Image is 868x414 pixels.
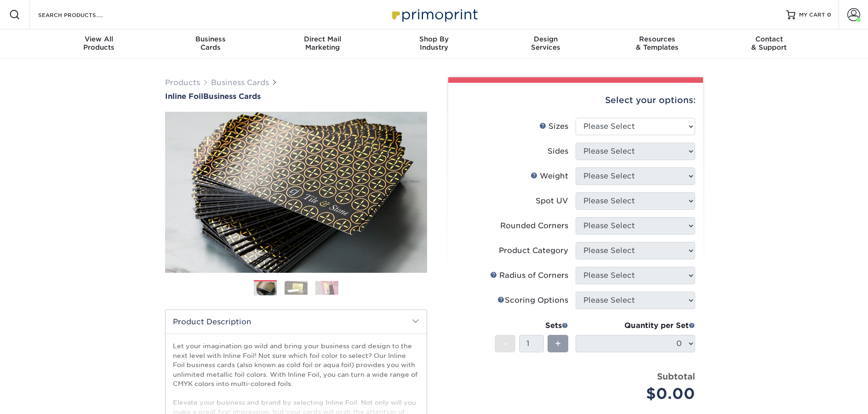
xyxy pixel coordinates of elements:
[576,320,695,331] div: Quantity per Set
[165,92,427,101] a: Inline FoilBusiness Cards
[713,35,825,43] span: Contact
[166,310,427,333] h2: Product Description
[555,337,561,351] span: +
[43,35,155,43] span: View All
[155,35,267,52] div: Cards
[165,61,427,323] img: Inline Foil 01
[601,29,713,59] a: Resources& Templates
[378,29,490,59] a: Shop ByIndustry
[500,220,568,231] div: Rounded Corners
[155,29,267,59] a: BusinessCards
[490,270,568,281] div: Radius of Corners
[548,146,568,157] div: Sides
[536,195,568,207] div: Spot UV
[497,295,568,306] div: Scoring Options
[799,11,825,19] span: MY CART
[582,383,695,405] div: $0.00
[456,83,696,118] div: Select your options:
[601,35,713,52] div: & Templates
[267,35,378,43] span: Direct Mail
[165,92,427,101] h1: Business Cards
[490,35,601,43] span: Design
[827,11,831,18] span: 0
[315,281,338,295] img: Business Cards 03
[378,35,490,52] div: Industry
[713,35,825,52] div: & Support
[657,371,695,381] strong: Subtotal
[254,277,277,300] img: Business Cards 01
[37,9,127,20] input: SEARCH PRODUCTS.....
[267,35,378,52] div: Marketing
[531,171,568,182] div: Weight
[267,29,378,59] a: Direct MailMarketing
[499,245,568,256] div: Product Category
[539,121,568,132] div: Sizes
[165,78,200,87] a: Products
[601,35,713,43] span: Resources
[43,29,155,59] a: View AllProducts
[285,281,308,295] img: Business Cards 02
[155,35,267,43] span: Business
[490,29,601,59] a: DesignServices
[503,337,507,351] span: -
[43,35,155,52] div: Products
[495,320,568,331] div: Sets
[378,35,490,43] span: Shop By
[388,5,480,24] img: Primoprint
[165,92,203,101] span: Inline Foil
[211,78,269,87] a: Business Cards
[490,35,601,52] div: Services
[713,29,825,59] a: Contact& Support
